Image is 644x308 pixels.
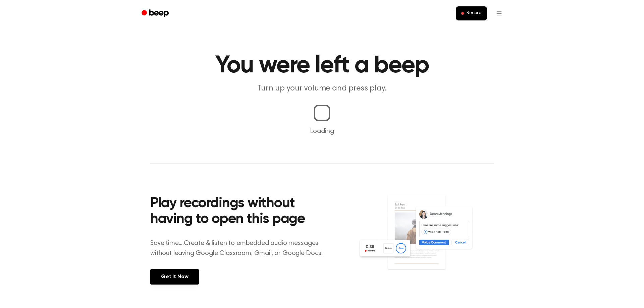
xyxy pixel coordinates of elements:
[150,54,494,78] h1: You were left a beep
[456,6,487,20] button: Record
[491,5,507,21] button: Open menu
[150,238,331,258] p: Save time....Create & listen to embedded audio messages without leaving Google Classroom, Gmail, ...
[8,126,636,136] p: Loading
[467,10,482,16] span: Record
[150,269,199,285] a: Get It Now
[150,196,331,228] h2: Play recordings without having to open this page
[193,83,451,94] p: Turn up your volume and press play.
[137,7,175,20] a: Beep
[358,194,494,284] img: Voice Comments on Docs and Recording Widget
